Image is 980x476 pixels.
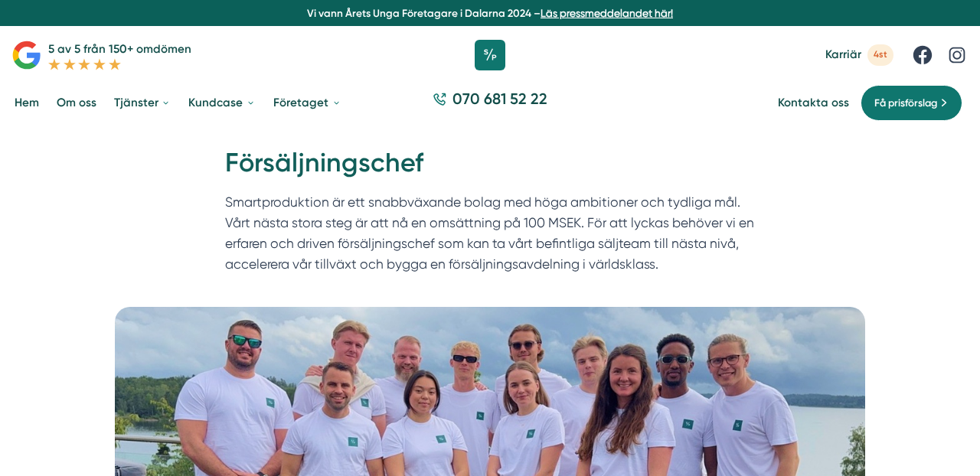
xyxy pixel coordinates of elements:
span: Få prisförslag [874,95,937,111]
a: Kontakta oss [778,96,849,110]
a: Få prisförslag [861,85,962,121]
p: 5 av 5 från 150+ omdömen [48,40,191,58]
p: Vi vann Årets Unga Företagare i Dalarna 2024 – [6,6,975,21]
span: 070 681 52 22 [452,89,547,110]
a: Om oss [54,84,100,122]
a: Företaget [270,84,344,122]
a: Hem [11,84,42,122]
a: Karriär 4st [825,44,893,65]
p: Smartproduktion är ett snabbväxande bolag med höga ambitioner och tydliga mål. Vårt nästa stora s... [225,192,755,282]
a: Tjänster [111,84,174,122]
a: Läs pressmeddelandet här! [541,7,673,19]
a: 070 681 52 22 [427,89,554,118]
h1: Försäljningschef [225,145,755,192]
span: Karriär [825,47,861,62]
a: Kundcase [185,84,258,122]
span: 4st [867,44,893,65]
